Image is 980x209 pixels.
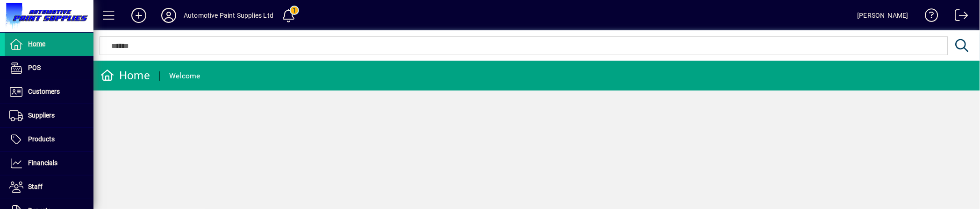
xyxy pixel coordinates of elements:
span: Financials [28,159,57,167]
a: Logout [948,2,968,32]
span: Customers [28,88,60,95]
a: POS [5,56,93,80]
span: Home [28,40,45,48]
span: Suppliers [28,111,55,119]
a: Suppliers [5,104,93,127]
a: Customers [5,80,93,104]
div: Automotive Paint Supplies Ltd [184,8,273,23]
div: Welcome [169,69,200,84]
a: Staff [5,175,93,199]
button: Profile [154,7,184,24]
span: Products [28,135,55,143]
span: Staff [28,183,43,190]
a: Financials [5,152,93,175]
button: Add [124,7,154,24]
div: [PERSON_NAME] [858,8,908,23]
span: POS [28,64,41,71]
div: Home [100,68,150,83]
a: Products [5,128,93,151]
a: Knowledge Base [918,2,938,32]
